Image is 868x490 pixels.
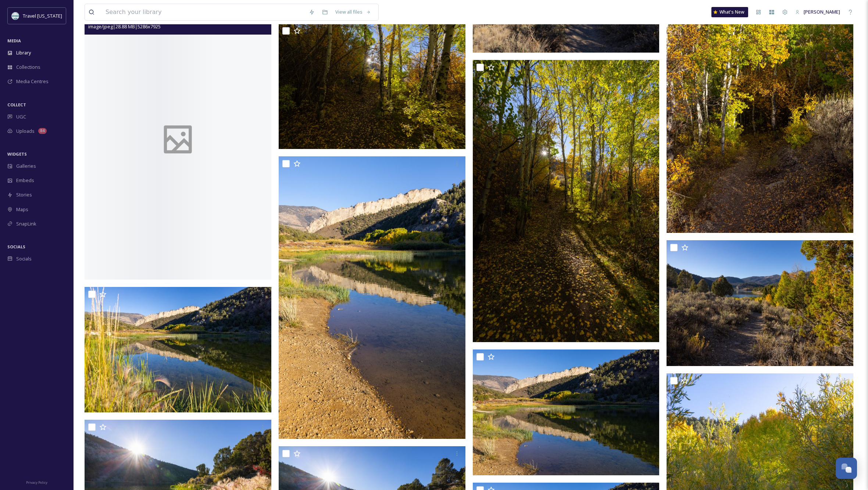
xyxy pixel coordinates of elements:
[26,477,47,486] a: Privacy Policy
[473,60,661,342] img: Cave Lake State Park (16).jpg
[16,49,31,56] span: Library
[102,4,305,20] input: Search your library
[16,191,32,198] span: Stories
[804,8,840,15] span: [PERSON_NAME]
[26,480,47,485] span: Privacy Policy
[836,458,857,479] button: Open Chat
[667,240,855,366] img: Cave Lake State Park (19).jpg
[16,78,49,85] span: Media Centres
[85,287,273,412] img: Cave Lake State Park (14).jpg
[88,23,161,30] span: image/jpeg | 28.88 MB | 5286 x 7925
[7,38,21,43] span: MEDIA
[279,24,467,149] img: Cave Lake State Park (17).jpg
[792,5,844,19] a: [PERSON_NAME]
[16,177,34,184] span: Embeds
[16,128,35,135] span: Uploads
[7,102,26,107] span: COLLECT
[16,64,40,71] span: Collections
[473,349,661,475] img: Cave Lake State Park (12).jpg
[16,255,32,262] span: Socials
[23,13,62,19] span: Travel [US_STATE]
[12,12,19,19] img: download.jpeg
[16,163,36,170] span: Galleries
[332,5,375,19] a: View all files
[16,206,28,213] span: Maps
[279,156,467,438] img: Cave Lake State Park (13).jpg
[711,7,748,17] a: What's New
[16,220,36,227] span: SnapLink
[16,113,26,120] span: UGC
[38,128,47,134] div: 84
[7,151,27,157] span: WIDGETS
[7,244,25,249] span: SOCIALS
